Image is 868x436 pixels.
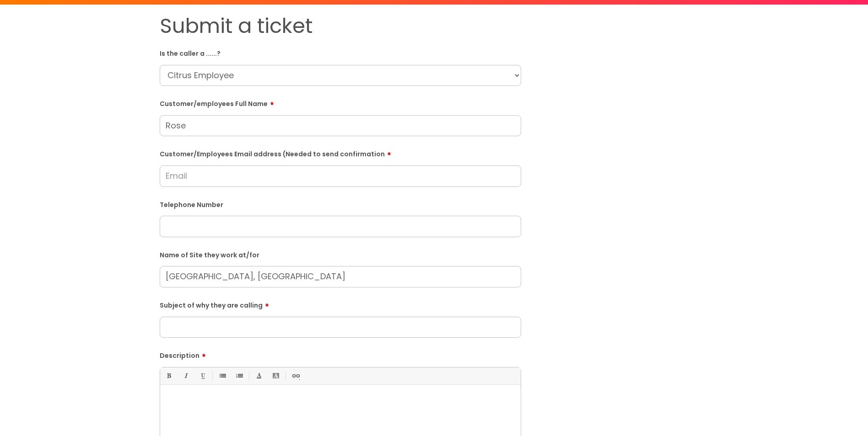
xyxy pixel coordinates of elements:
label: Customer/Employees Email address (Needed to send confirmation [160,147,521,158]
a: Underline(Ctrl-U) [197,370,208,382]
a: Bold (Ctrl-B) [163,370,174,382]
input: Email [160,165,521,186]
label: Description [160,349,521,360]
a: 1. Ordered List (Ctrl-Shift-8) [233,370,245,382]
label: Telephone Number [160,199,521,209]
a: Link [290,370,301,382]
label: Is the caller a ......? [160,48,521,58]
label: Subject of why they are calling [160,298,521,309]
a: Font Color [253,370,264,382]
a: • Unordered List (Ctrl-Shift-7) [216,370,228,382]
label: Customer/employees Full Name [160,97,521,108]
h1: Submit a ticket [160,14,521,38]
a: Back Color [270,370,281,382]
label: Name of Site they work at/for [160,250,521,259]
a: Italic (Ctrl-I) [180,370,191,382]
